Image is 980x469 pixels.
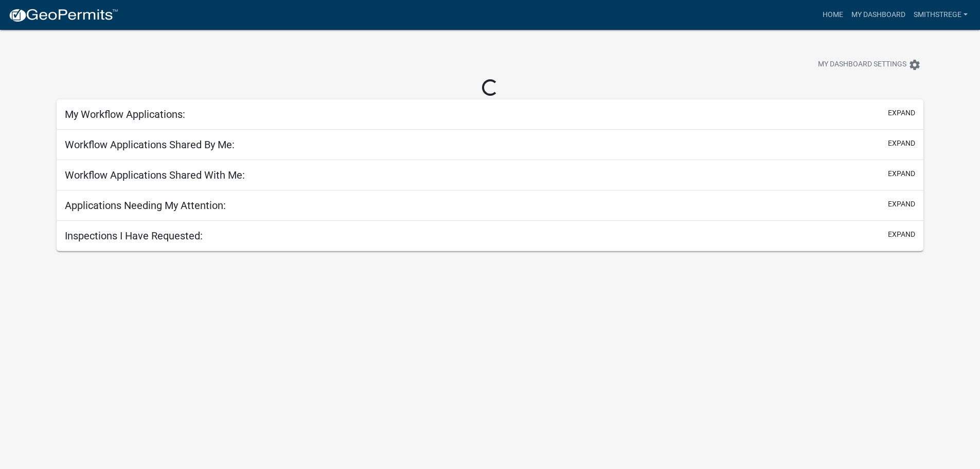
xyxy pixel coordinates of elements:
[65,169,245,181] h5: Workflow Applications Shared With Me:
[888,229,915,240] button: expand
[908,59,921,71] i: settings
[65,230,203,242] h5: Inspections I Have Requested:
[65,199,226,212] h5: Applications Needing My Attention:
[910,5,972,25] a: SmithStrege
[65,108,185,120] h5: My Workflow Applications:
[888,138,915,149] button: expand
[65,138,235,151] h5: Workflow Applications Shared By Me:
[818,59,906,71] span: My Dashboard Settings
[818,5,847,25] a: Home
[888,108,915,118] button: expand
[847,5,910,25] a: My Dashboard
[888,168,915,179] button: expand
[810,55,929,75] button: My Dashboard Settingssettings
[888,199,915,210] button: expand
